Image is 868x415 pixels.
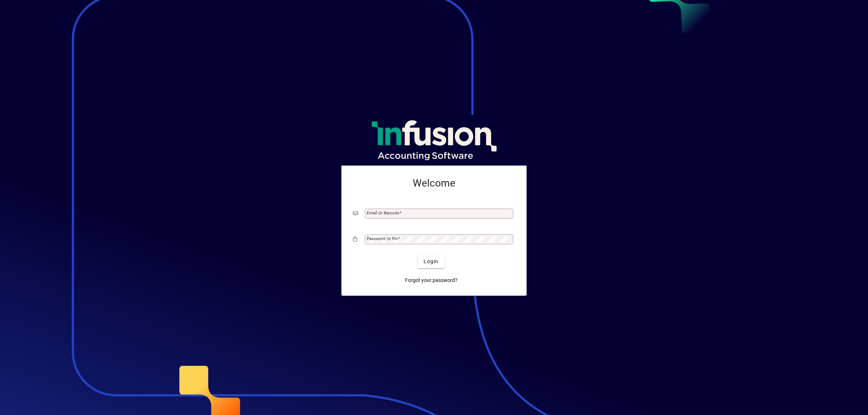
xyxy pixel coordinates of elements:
mat-label: Email or Barcode [367,210,399,215]
a: Forgot your password? [402,274,460,287]
mat-label: Password or Pin [367,236,398,241]
span: Forgot your password? [405,277,458,284]
button: Login [418,255,444,268]
h2: Welcome [353,177,515,189]
span: Login [424,258,438,265]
